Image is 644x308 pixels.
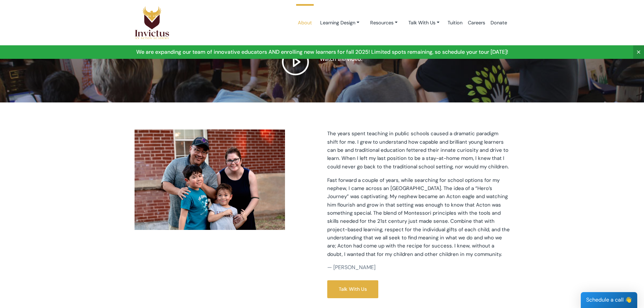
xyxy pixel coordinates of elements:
[327,280,378,298] a: Talk With Us
[327,176,510,258] p: Fast forward a couple of years, while searching for school options for my nephew, I came across a...
[488,8,510,37] a: Donate
[282,48,309,75] img: play button
[320,55,362,63] p: Watch the video.
[327,264,510,271] p: — [PERSON_NAME]
[445,8,465,37] a: Tuition
[315,17,365,29] a: Learning Design
[327,129,510,170] p: The years spent teaching in public schools caused a dramatic paradigm shift for me. I grew to und...
[365,17,403,29] a: Resources
[403,17,445,29] a: Talk With Us
[581,292,637,308] div: Schedule a call 👋
[135,129,285,230] img: family-invictus.jpg
[295,8,315,37] a: About
[465,8,488,37] a: Careers
[135,6,170,40] img: Logo
[199,48,446,75] a: Watch the video.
